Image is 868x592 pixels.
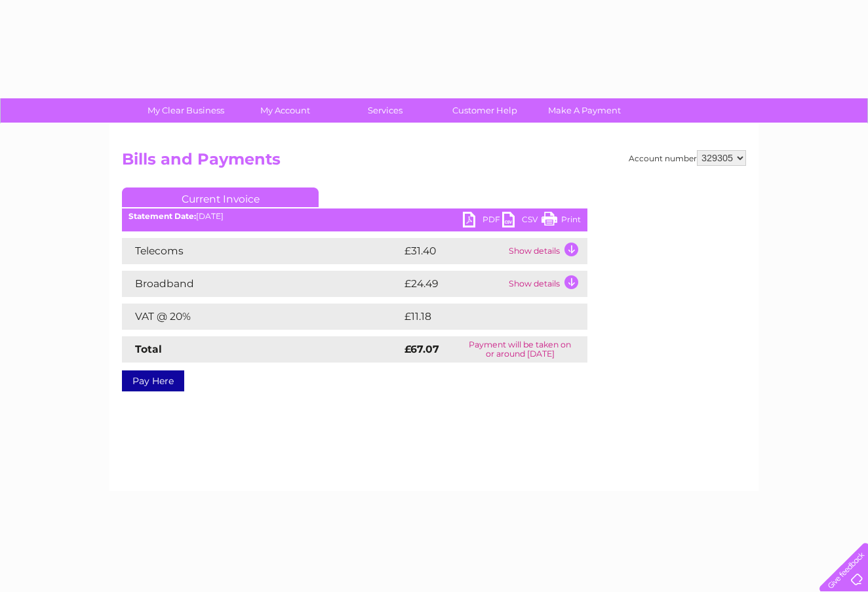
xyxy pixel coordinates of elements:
[629,150,746,166] div: Account number
[401,304,557,330] td: £11.18
[542,212,581,231] a: Print
[132,98,240,123] a: My Clear Business
[122,370,184,391] a: Pay Here
[401,238,505,264] td: £31.40
[331,98,439,123] a: Services
[122,212,587,221] div: [DATE]
[122,304,401,330] td: VAT @ 20%
[505,271,587,297] td: Show details
[122,238,401,264] td: Telecoms
[128,211,196,221] b: Statement Date:
[463,212,502,231] a: PDF
[231,98,340,123] a: My Account
[502,212,542,231] a: CSV
[122,150,746,175] h2: Bills and Payments
[135,343,162,355] strong: Total
[505,238,587,264] td: Show details
[401,271,505,297] td: £24.49
[404,343,439,355] strong: £67.07
[122,271,401,297] td: Broadband
[452,336,587,363] td: Payment will be taken on or around [DATE]
[431,98,539,123] a: Customer Help
[530,98,639,123] a: Make A Payment
[122,187,319,207] a: Current Invoice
